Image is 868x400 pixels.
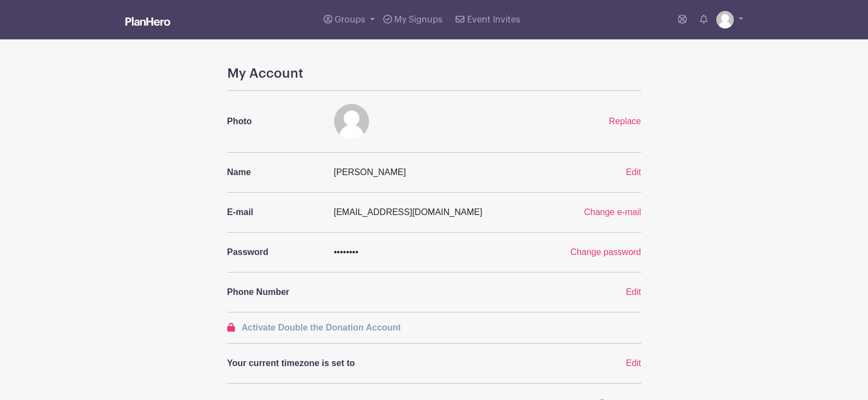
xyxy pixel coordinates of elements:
p: Phone Number [227,286,321,299]
img: default-ce2991bfa6775e67f084385cd625a349d9dcbb7a52a09fb2fda1e96e2d18dcdb.png [334,104,369,139]
img: logo_white-6c42ec7e38ccf1d336a20a19083b03d10ae64f83f12c07503d8b9e83406b4c7d.svg [125,17,170,26]
p: Your current timezone is set to [227,357,570,370]
p: E-mail [227,206,321,219]
a: Edit [626,358,641,368]
div: [PERSON_NAME] [327,166,577,179]
span: •••••••• [334,247,359,257]
a: Change password [571,247,641,257]
img: default-ce2991bfa6775e67f084385cd625a349d9dcbb7a52a09fb2fda1e96e2d18dcdb.png [716,11,734,28]
div: [EMAIL_ADDRESS][DOMAIN_NAME] [327,206,541,219]
span: Event Invites [467,15,520,24]
a: Replace [609,117,641,126]
p: Password [227,246,321,259]
a: Edit [626,287,641,297]
p: Photo [227,115,321,128]
a: Change e-mail [584,207,641,217]
span: Activate Double the Donation Account [242,323,401,332]
a: Edit [626,167,641,177]
p: Name [227,166,321,179]
span: Groups [335,15,365,24]
h4: My Account [227,66,641,82]
span: My Signups [394,15,442,24]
